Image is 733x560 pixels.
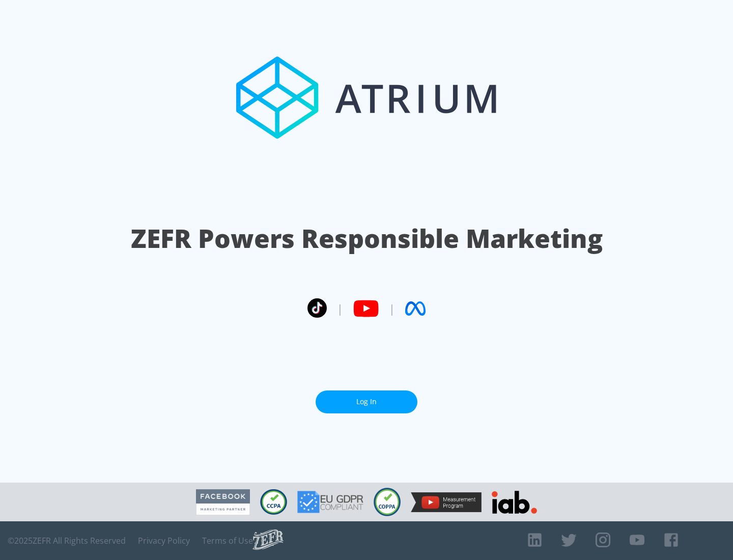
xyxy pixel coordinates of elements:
img: IAB [492,491,537,514]
a: Privacy Policy [138,536,190,546]
img: CCPA Compliant [260,489,287,515]
a: Log In [316,390,417,413]
img: Facebook Marketing Partner [196,489,250,515]
a: Terms of Use [202,536,253,546]
span: | [337,301,343,316]
span: © 2025 ZEFR All Rights Reserved [8,536,126,546]
img: GDPR Compliant [297,491,363,513]
h1: ZEFR Powers Responsible Marketing [131,221,603,256]
img: COPPA Compliant [374,488,401,516]
img: YouTube Measurement Program [411,492,482,512]
span: | [389,301,395,316]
